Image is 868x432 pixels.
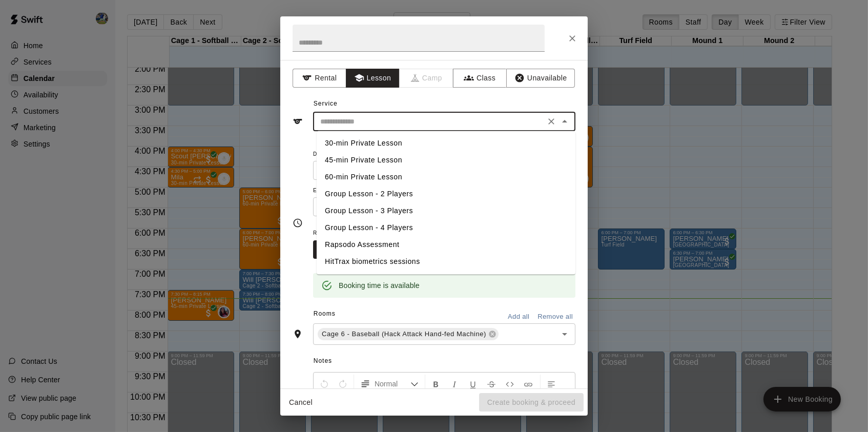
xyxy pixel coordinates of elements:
[543,375,560,393] button: Left Align
[334,375,352,393] button: Redo
[313,184,418,198] span: End Time
[317,135,575,152] li: 30-min Private Lesson
[317,169,575,186] li: 60-min Private Lesson
[346,69,400,88] button: Lesson
[317,186,575,203] li: Group Lesson - 2 Players
[501,375,519,393] button: Insert Code
[535,309,575,325] button: Remove all
[506,69,575,88] button: Unavailable
[557,327,572,341] button: Open
[317,203,575,220] li: Group Lesson - 3 Players
[563,29,582,48] button: Close
[375,379,410,389] span: Normal
[483,375,500,393] button: Format Strikethrough
[316,375,333,393] button: Undo
[356,375,423,393] button: Formatting Options
[314,353,575,369] span: Notes
[314,100,338,107] span: Service
[453,69,507,88] button: Class
[502,309,535,325] button: Add all
[314,310,336,317] span: Rooms
[293,329,303,339] svg: Rooms
[317,152,575,169] li: 45-min Private Lesson
[293,116,303,127] svg: Service
[400,69,453,88] span: Camps can only be created in the Services page
[557,114,572,129] button: Close
[293,218,303,228] svg: Timing
[293,69,346,88] button: Rental
[317,254,575,271] li: HitTrax biometrics sessions
[520,375,537,393] button: Insert Link
[284,393,317,412] button: Cancel
[313,148,418,161] span: Date
[313,240,367,259] div: outlined button group
[318,328,499,340] div: Cage 6 - Baseball (Hack Attack Hand-fed Machine)
[313,240,339,259] button: No
[318,329,490,339] span: Cage 6 - Baseball (Hack Attack Hand-fed Machine)
[427,375,445,393] button: Format Bold
[339,276,420,295] div: Booking time is available
[317,220,575,237] li: Group Lesson - 4 Players
[464,375,482,393] button: Format Underline
[313,227,376,240] span: Repeats
[317,237,575,254] li: Rapsodo Assessment
[544,114,559,129] button: Clear
[446,375,463,393] button: Format Italics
